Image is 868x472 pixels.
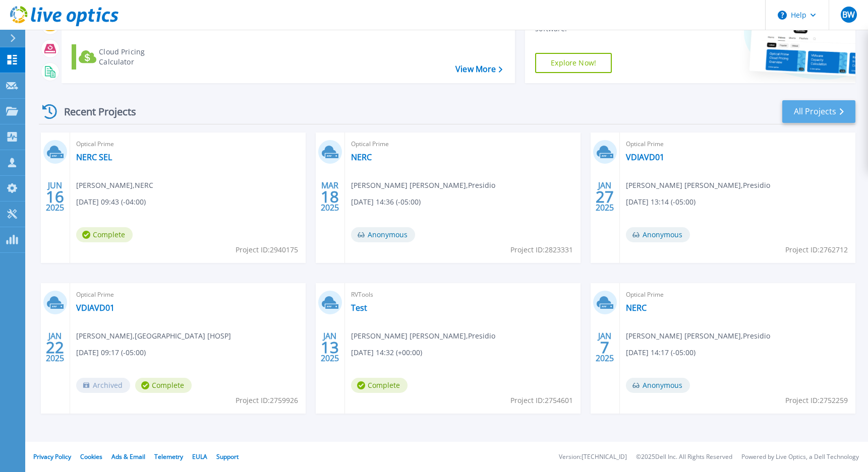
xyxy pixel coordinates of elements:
span: [PERSON_NAME] [PERSON_NAME] , Presidio [626,330,770,342]
span: Optical Prime [76,139,300,150]
li: © 2025 Dell Inc. All Rights Reserved [636,454,732,460]
span: 13 [321,343,339,352]
span: Project ID: 2754601 [510,395,573,406]
div: JAN 2025 [595,178,614,215]
span: 22 [46,343,64,352]
span: Archived [76,378,130,393]
span: [DATE] 14:17 (-05:00) [626,347,696,358]
span: Project ID: 2752259 [785,395,848,406]
div: JAN 2025 [595,329,614,366]
span: 27 [596,192,614,201]
a: VDIAVD01 [626,152,664,162]
span: [PERSON_NAME] , [GEOGRAPHIC_DATA] [HOSP] [76,330,231,342]
a: Cloud Pricing Calculator [72,44,184,70]
span: [DATE] 09:43 (-04:00) [76,196,146,208]
li: Version: [TECHNICAL_ID] [559,454,627,460]
a: Cookies [80,452,102,461]
a: NERC [351,152,372,162]
a: Ads & Email [111,452,145,461]
div: JAN 2025 [320,329,339,366]
span: Optical Prime [351,139,574,150]
li: Powered by Live Optics, a Dell Technology [741,454,859,460]
span: 7 [600,343,609,352]
div: Cloud Pricing Calculator [99,47,180,67]
a: Telemetry [154,452,183,461]
span: Optical Prime [626,139,849,150]
span: Optical Prime [76,289,300,300]
a: Test [351,303,367,313]
a: Support [216,452,239,461]
div: JUN 2025 [45,178,65,215]
span: [DATE] 14:36 (-05:00) [351,196,421,208]
div: JAN 2025 [45,329,65,366]
a: View More [455,64,502,74]
span: Optical Prime [626,289,849,300]
span: BW [842,11,855,19]
a: Privacy Policy [33,452,71,461]
span: [DATE] 09:17 (-05:00) [76,347,146,358]
div: MAR 2025 [320,178,339,215]
span: Anonymous [626,378,690,393]
a: EULA [192,452,207,461]
span: 18 [321,192,339,201]
span: RVTools [351,289,574,300]
span: [PERSON_NAME] [PERSON_NAME] , Presidio [351,180,495,191]
span: [DATE] 14:32 (+00:00) [351,347,422,358]
span: Project ID: 2762712 [785,244,848,255]
span: Project ID: 2823331 [510,244,573,255]
span: [PERSON_NAME] , NERC [76,180,153,191]
span: Complete [135,378,192,393]
a: Explore Now! [535,53,612,73]
span: [PERSON_NAME] [PERSON_NAME] , Presidio [351,330,495,342]
span: Anonymous [351,227,415,242]
a: NERC SEL [76,152,112,162]
span: 16 [46,192,64,201]
span: Anonymous [626,227,690,242]
span: [PERSON_NAME] [PERSON_NAME] , Presidio [626,180,770,191]
div: Recent Projects [39,99,150,124]
span: [DATE] 13:14 (-05:00) [626,196,696,208]
span: Complete [76,227,133,242]
span: Complete [351,378,408,393]
span: Project ID: 2759926 [236,395,298,406]
span: Project ID: 2940175 [236,244,298,255]
a: All Projects [782,100,855,123]
a: NERC [626,303,647,313]
a: VDIAVD01 [76,303,114,313]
